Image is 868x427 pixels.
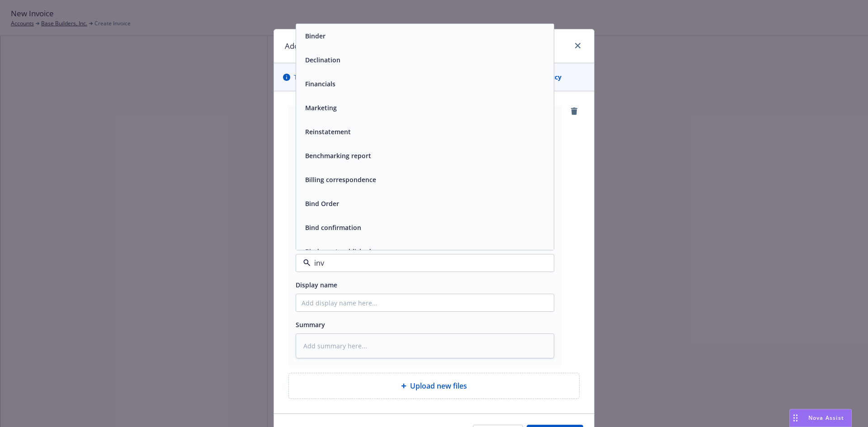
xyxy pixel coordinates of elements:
span: Upload new files [410,380,467,391]
button: Binder not-published [305,247,371,256]
button: Nova Assist [789,409,852,427]
a: close [572,40,583,51]
span: The uploaded files will be associated with [294,72,561,82]
h1: Add files [285,40,315,52]
span: Summary [296,320,325,329]
button: Bind confirmation [305,223,361,232]
div: Drag to move [790,409,801,427]
button: Benchmarking report [305,151,371,160]
button: Billing correspondence [305,175,376,184]
button: Marketing [305,103,337,113]
button: Declination [305,55,340,65]
span: Nova Assist [808,414,844,422]
a: remove [569,106,580,117]
input: Add display name here... [296,294,554,311]
div: Upload new files [288,373,580,399]
button: Reinstatement [305,127,351,136]
span: Display name [296,281,337,289]
button: Binder [305,31,325,41]
button: Bind Order [305,199,339,208]
button: Financials [305,79,335,89]
input: Filter by keyword [311,258,536,268]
